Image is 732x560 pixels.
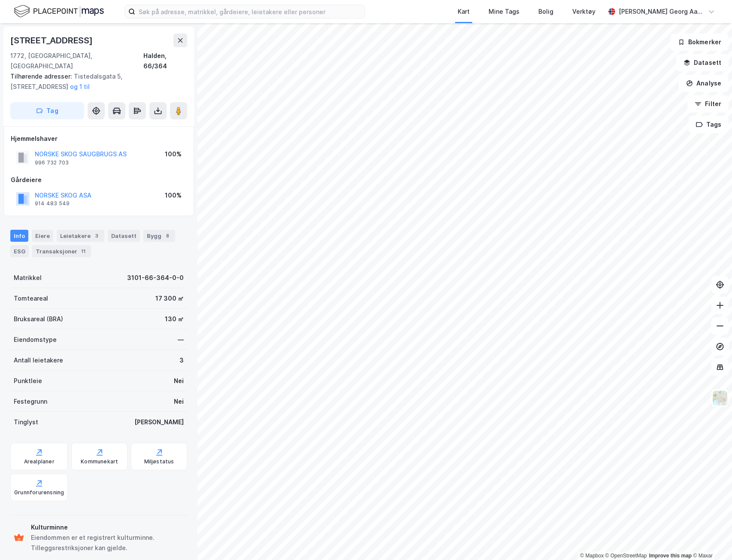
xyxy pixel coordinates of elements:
div: [PERSON_NAME] [134,417,184,427]
div: Gårdeiere [11,175,187,185]
img: Z [712,390,728,406]
div: Tistedalsgata 5, [STREET_ADDRESS] [10,71,180,92]
div: Mine Tags [489,6,519,17]
div: Festegrunn [14,396,47,407]
div: Leietakere [57,230,104,242]
div: Eiendomstype [14,335,57,345]
button: Bokmerker [671,33,729,51]
div: 100% [165,190,182,201]
div: 3 [92,231,101,240]
div: 11 [79,247,88,256]
div: Datasett [108,230,140,242]
div: 8 [163,231,172,240]
div: Eiere [32,230,53,242]
div: Punktleie [14,376,42,386]
a: OpenStreetMap [605,553,647,559]
div: Kontrollprogram for chat [689,519,732,560]
div: Miljøstatus [144,458,174,465]
div: Nei [174,396,184,407]
iframe: Chat Widget [689,519,732,560]
a: Improve this map [649,553,692,559]
input: Søk på adresse, matrikkel, gårdeiere, leietakere eller personer [135,5,364,18]
div: 130 ㎡ [165,314,184,324]
div: Eiendommen er et registrert kulturminne. Tilleggsrestriksjoner kan gjelde. [31,533,184,553]
div: Nei [174,376,184,386]
div: ESG [10,245,29,257]
div: Kart [458,6,470,17]
div: 996 732 703 [35,159,69,166]
div: Bygg [143,230,175,242]
div: [PERSON_NAME] Georg Aass [PERSON_NAME] [619,6,705,17]
div: — [178,335,184,345]
div: 100% [165,149,182,159]
button: Tag [10,102,84,119]
div: Info [10,230,28,242]
div: 3101-66-364-0-0 [127,273,184,283]
div: Hjemmelshaver [11,134,187,144]
div: Tinglyst [14,417,38,427]
button: Filter [687,95,729,113]
div: 17 300 ㎡ [155,293,184,304]
div: Arealplaner [24,458,55,465]
div: Antall leietakere [14,355,63,365]
div: Halden, 66/364 [143,51,187,71]
div: 1772, [GEOGRAPHIC_DATA], [GEOGRAPHIC_DATA] [10,51,143,71]
div: Kulturminne [31,522,184,533]
div: Grunnforurensning [14,489,64,496]
div: [STREET_ADDRESS] [10,33,94,47]
button: Analyse [679,75,729,92]
div: Bruksareal (BRA) [14,314,63,324]
img: logo.f888ab2527a4732fd821a326f86c7f29.svg [14,4,104,19]
div: 3 [179,355,184,365]
button: Datasett [676,54,729,71]
span: Tilhørende adresser: [10,73,74,80]
div: Tomteareal [14,293,48,304]
div: 914 483 549 [35,200,70,207]
div: Transaksjoner [32,245,91,257]
div: Kommunekart [81,458,118,465]
div: Matrikkel [14,273,42,283]
div: Verktøy [572,6,595,17]
a: Mapbox [580,553,604,559]
div: Bolig [538,6,553,17]
button: Tags [689,116,729,133]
